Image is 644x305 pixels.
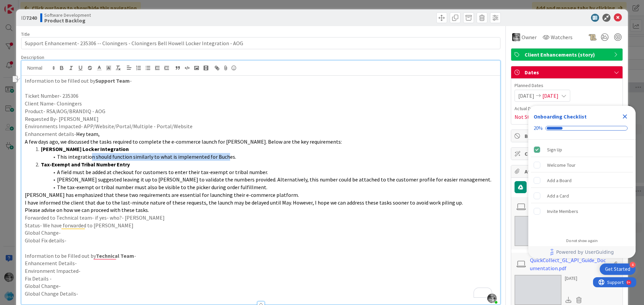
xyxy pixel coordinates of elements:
[25,92,497,100] p: Ticket Number- 235306
[95,77,130,84] strong: Support Team
[525,51,610,59] span: Client Enhancements (story)
[57,176,491,183] span: [PERSON_NAME] suggested leaving it up to [PERSON_NAME] to validate the numbers provided. Alternat...
[630,262,636,268] div: 4
[531,158,633,172] div: Welcome Tour is incomplete.
[532,246,632,258] a: Powered by UserGuiding
[547,146,562,154] div: Sign Up
[515,82,619,89] span: Planned Dates
[57,184,267,190] span: The tax-exempt or tribal number must also be visible to the picker during order fulfillment.
[534,112,587,121] div: Onboarding Checklist
[25,214,497,222] p: Forwarded to Technical team- if yes- who?- [PERSON_NAME]
[600,263,636,275] div: Open Get Started checklist, remaining modules: 4
[25,252,497,260] p: Information to be Filled out by -
[531,204,633,219] div: Invite Members is incomplete.
[25,138,342,145] span: A few days ago, we discussed the tasks required to complete the e-commerce launch for [PERSON_NAM...
[565,296,572,304] div: Download
[25,199,463,206] span: I have informed the client that due to the last-minute nature of these requests, the launch may b...
[25,100,497,107] p: Client Name- Cloningers
[530,256,608,272] a: QuickCollect_GL_API_Guide_Documentation.pdf
[547,176,572,184] div: Add a Board
[556,248,614,256] span: Powered by UserGuiding
[528,106,636,258] div: Checklist Container
[21,14,37,22] span: ID
[547,161,576,169] div: Welcome Tour
[487,294,497,303] img: 00gjZTNOhBlReilyG3fzU270uaIEsW16.jpg
[76,131,100,137] span: Hey team,
[515,113,550,121] span: Not Started Yet
[57,169,268,175] span: A field must be added at checkout for customers to enter their tax-exempt or tribal number.
[34,3,37,8] div: 9+
[547,192,569,200] div: Add a Card
[25,259,497,267] p: Enhancement Details-
[25,107,497,115] p: Product- RSA/AOG/BRANDIQ - AOG
[542,92,558,100] span: [DATE]
[21,37,500,49] input: type card name here...
[534,125,630,131] div: Checklist progress: 20%
[620,111,630,122] div: Close Checklist
[522,33,537,41] span: Owner
[515,105,619,112] span: Actual Dates
[525,167,610,175] span: Attachments
[25,267,497,275] p: Environment Impacted-
[25,222,497,229] p: Status- We have forwarded to [PERSON_NAME]
[25,282,497,290] p: Global Change-
[531,173,633,188] div: Add a Board is incomplete.
[534,125,543,131] div: 20%
[41,146,129,152] strong: [PERSON_NAME] Locker Integration
[25,290,497,298] p: Global Change Details-
[14,1,31,9] span: Support
[25,130,497,138] p: Enhancement details-
[525,68,610,76] span: Dates
[551,33,573,41] span: Watchers
[531,142,633,157] div: Sign Up is complete.
[528,246,636,258] div: Footer
[25,115,497,123] p: Requested By- [PERSON_NAME]
[605,266,630,273] div: Get Started
[547,207,578,215] div: Invite Members
[44,12,91,18] span: Software Development
[25,192,299,198] span: [PERSON_NAME] has emphasized that these two requirements are essential for launching their e-comm...
[512,33,520,41] img: KS
[25,229,497,237] p: Global Change-
[25,123,497,130] p: Environments Impacted- APP/Website/Portal/Multiple - Portal/Website
[41,161,130,168] strong: Tax-Exempt and Tribal Number Entry
[26,14,37,21] b: 7240
[21,76,500,304] div: To enrich screen reader interactions, please activate Accessibility in Grammarly extension settings
[518,92,534,100] span: [DATE]
[525,132,610,140] span: Block
[528,140,636,234] div: Checklist items
[25,275,497,283] p: Fix Details -
[96,252,134,259] strong: Technical Team
[25,207,149,213] span: Please advise on how we can proceed with these tasks.
[21,54,44,60] span: Description
[25,237,497,244] p: Global Fix details-
[44,18,91,23] b: Product Backlog
[21,31,30,37] label: Title
[525,150,610,158] span: Custom Fields
[25,77,497,85] p: Information to be filled out by -
[57,153,236,160] span: This integration should function similarly to what is implemented for Buches.
[531,188,633,203] div: Add a Card is incomplete.
[565,275,584,282] div: [DATE]
[566,238,598,243] div: Do not show again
